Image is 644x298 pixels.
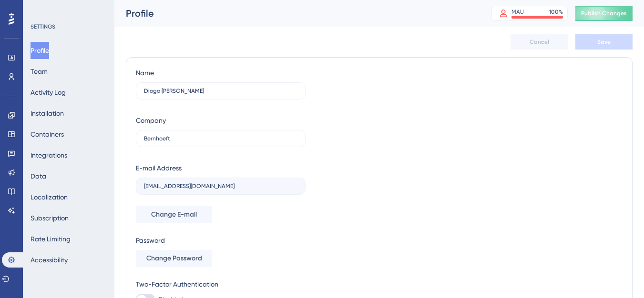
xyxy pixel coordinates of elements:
[575,6,633,21] button: Publish Changes
[31,105,64,122] button: Installation
[136,250,212,267] button: Change Password
[144,135,297,142] input: Company Name
[31,126,64,143] button: Containers
[144,183,297,189] input: E-mail Address
[31,168,46,185] button: Data
[31,209,69,227] button: Subscription
[31,230,71,248] button: Rate Limiting
[575,34,633,50] button: Save
[136,67,154,79] div: Name
[31,84,66,101] button: Activity Log
[597,38,611,46] span: Save
[151,209,197,220] span: Change E-mail
[581,10,627,17] span: Publish Changes
[136,235,306,246] div: Password
[31,147,67,164] button: Integrations
[146,253,202,264] span: Change Password
[126,7,468,20] div: Profile
[511,8,524,16] div: MAU
[31,189,68,206] button: Localization
[530,38,549,46] span: Cancel
[136,278,306,290] div: Two-Factor Authentication
[549,8,563,16] div: 100 %
[31,23,108,30] div: SETTINGS
[144,88,297,94] input: Name Surname
[31,63,48,80] button: Team
[31,251,68,268] button: Accessibility
[136,162,182,174] div: E-mail Address
[136,206,212,223] button: Change E-mail
[511,34,568,50] button: Cancel
[136,115,166,126] div: Company
[31,42,49,59] button: Profile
